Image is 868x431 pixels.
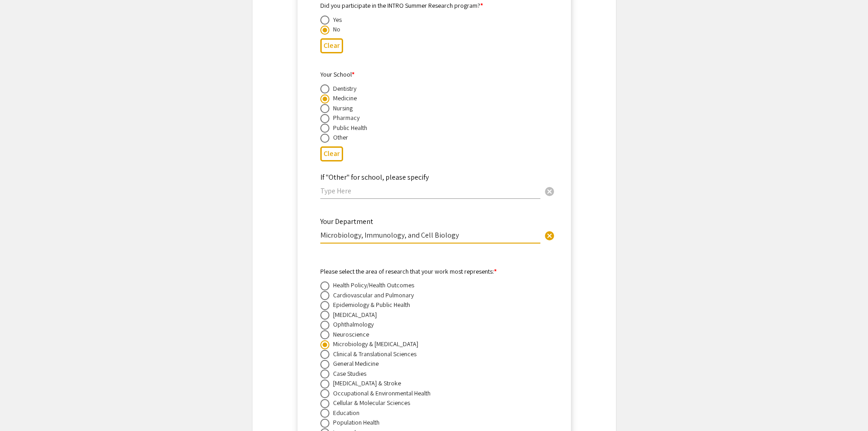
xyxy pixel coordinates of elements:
div: Microbiology & [MEDICAL_DATA] [333,339,418,348]
div: Ophthalmology [333,320,374,329]
mat-label: Did you participate in the INTRO Summer Research program? [320,1,483,10]
mat-label: Your Department [320,217,373,226]
div: No [333,25,340,34]
div: General Medicine [333,359,379,368]
mat-label: If "Other" for school, please specify [320,172,429,182]
span: cancel [544,186,555,197]
div: Other [333,133,348,142]
div: Nursing [333,104,353,113]
div: Cellular & Molecular Sciences [333,398,410,407]
mat-label: Your School [320,70,354,78]
button: Clear [540,226,559,244]
div: Occupational & Environmental Health [333,389,431,398]
div: Pharmacy [333,113,360,122]
div: Medicine [333,93,357,103]
mat-label: Please select the area of research that your work most represents: [320,267,497,275]
input: Type Here [320,186,540,196]
div: Neuroscience [333,330,369,339]
div: Population Health [333,418,380,427]
div: Public Health [333,123,367,132]
input: Type Here [320,230,540,240]
button: Clear [540,182,559,200]
div: Education [333,408,360,417]
div: Cardiovascular and Pulmonary [333,291,414,300]
div: Case Studies [333,369,366,378]
div: Clinical & Translational Sciences [333,349,416,358]
button: Clear [320,38,343,53]
div: [MEDICAL_DATA] [333,310,377,319]
span: cancel [544,230,555,241]
div: Dentistry [333,84,356,93]
iframe: Chat [7,390,39,424]
div: Health Policy/Health Outcomes [333,280,414,290]
div: Yes [333,15,342,24]
div: [MEDICAL_DATA] & Stroke [333,379,401,388]
div: Epidemiology & Public Health [333,300,410,309]
button: Clear [320,146,343,161]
